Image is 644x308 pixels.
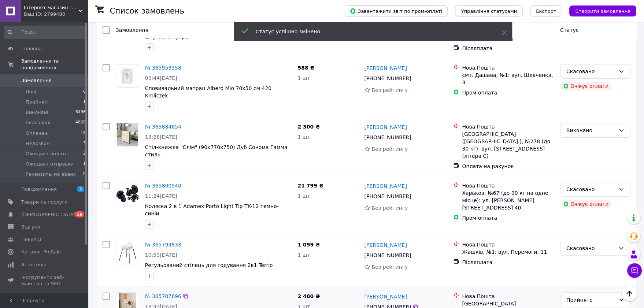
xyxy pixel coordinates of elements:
span: Каталог ProSale [21,249,61,255]
span: Замовлення [21,77,52,84]
span: 6496 [75,109,86,116]
a: Коляска 2 в 1 Adamex Porto Light Tip TK-12 темно-синій [145,203,279,216]
div: Нова Пошта [462,293,555,300]
span: 1 [83,161,86,167]
span: Товари та послуги [21,199,68,205]
span: 18:28[DATE] [145,134,177,140]
div: Нова Пошта [462,241,555,248]
div: Нова Пошта [462,123,555,130]
input: Пошук [4,26,86,39]
span: Без рейтингу [372,205,408,211]
span: [DEMOGRAPHIC_DATA] [21,211,75,218]
span: Регульований стілець для годування 2в1 Terrio [145,262,273,268]
span: 588 ₴ [298,65,315,71]
div: Скасовано [567,244,616,252]
span: 4865 [75,119,86,126]
a: № 365884654 [145,124,181,130]
div: Харьков, №67 (до 30 кг на одне місце): ул. [PERSON_NAME][STREET_ADDRESS] 40 [462,189,555,211]
span: Прийняті [26,99,48,105]
span: 1 шт. [298,252,312,258]
span: Недозвон [26,140,50,147]
span: [PHONE_NUMBER] [364,252,411,258]
span: 1 шт. [298,75,312,81]
button: Наверх [622,286,637,301]
a: № 365953358 [145,65,181,71]
div: [GEOGRAPHIC_DATA] ([GEOGRAPHIC_DATA].), №278 (до 30 кг): вул. [STREET_ADDRESS] (літера С) [462,130,555,160]
span: Оплачені [26,130,49,137]
a: [PERSON_NAME] [364,293,407,300]
img: Фото товару [117,64,138,87]
span: 16 [75,211,84,218]
div: Скасовано [567,185,616,193]
span: 21 799 ₴ [298,183,324,189]
div: Прийнято [567,296,616,304]
span: 3 [77,186,84,192]
span: Покупці [21,236,41,243]
span: 1 [83,99,86,105]
a: № 365800540 [145,183,181,189]
div: Післяплата [462,45,555,52]
a: Сповивальний матрац Albero Mio 70x50 см 420 Kroliczek [145,85,272,99]
div: Пром-оплата [462,214,555,222]
img: Фото товару [117,123,138,146]
span: Ожидает отправки [26,161,74,167]
span: [PHONE_NUMBER] [364,193,411,199]
span: Нові [26,89,36,95]
span: Головна [21,45,42,52]
span: 0 [83,89,86,95]
span: [PHONE_NUMBER] [364,134,411,140]
span: 1 шт. [298,134,312,140]
a: [PERSON_NAME] [364,182,407,190]
span: 0 [83,171,86,178]
span: Повідомлення [21,186,57,193]
span: [PHONE_NUMBER] [364,75,411,81]
span: Аналітика [21,261,47,268]
span: Створити замовлення [575,8,631,14]
div: Ваш ID: 2799480 [24,11,88,18]
button: Чат з покупцем [628,263,642,278]
a: Фото товару [116,241,139,264]
a: Фото товару [116,182,139,205]
span: Виконані [26,109,48,116]
span: Завантажити звіт по пром-оплаті [350,8,442,14]
span: 2 [83,151,86,157]
span: Без рейтингу [372,264,408,270]
span: Скасовані [26,119,51,126]
button: Створити замовлення [570,5,637,16]
span: Статус [560,27,579,33]
button: Експорт [530,5,563,16]
span: Інтернет магазин "Карапузик" [24,4,79,11]
a: № 365794833 [145,242,181,248]
button: Управління статусами [455,5,523,16]
a: [PERSON_NAME] [364,123,407,131]
span: Без рейтингу [372,146,408,152]
div: Статус успішно змінено [256,28,484,35]
span: Реквизиты на аванс [26,171,76,178]
span: Без рейтингу [372,87,408,93]
div: Пром-оплата [462,89,555,96]
a: Фото товару [116,123,139,146]
span: 18 [81,130,86,137]
div: Оплата на рахунок [462,163,555,170]
img: Фото товару [118,241,136,264]
span: 1 099 ₴ [298,242,320,248]
span: Управління статусами [461,8,517,14]
div: Очікує оплати [560,200,612,208]
span: Замовлення [116,27,148,33]
a: Створити замовлення [562,8,637,14]
div: Жашків, №1: вул. Перемоги, 11 [462,248,555,256]
span: Ожидает оплаты [26,151,69,157]
button: Завантажити звіт по пром-оплаті [344,5,448,16]
a: Фото товару [116,64,139,88]
img: Фото товару [116,185,139,203]
span: Відгуки [21,224,40,230]
span: 2 300 ₴ [298,124,320,130]
a: [PERSON_NAME] [364,64,407,72]
div: Нова Пошта [462,182,555,189]
a: Стіл-книжка "Слім" (90x770x750) Дуб Сонома Гамма стиль [145,144,288,157]
div: Очікує оплати [560,82,612,90]
a: № 365707696 [145,293,181,299]
span: 11:24[DATE] [145,193,177,199]
span: 09:44[DATE] [145,75,177,81]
